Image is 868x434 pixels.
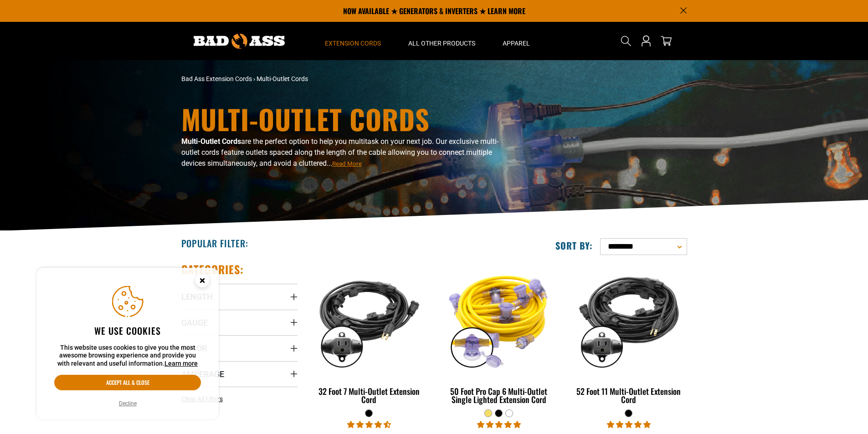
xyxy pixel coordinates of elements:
[181,284,298,309] summary: Length
[570,387,687,403] div: 52 Foot 11 Multi-Outlet Extension Cord
[312,267,426,372] img: black
[311,22,395,60] summary: Extension Cords
[408,39,475,47] span: All Other Products
[555,240,593,251] label: Sort by:
[253,75,255,82] span: ›
[442,267,556,372] img: yellow
[181,310,298,335] summary: Gauge
[181,237,248,249] h2: Popular Filter:
[571,267,686,372] img: black
[181,137,241,146] b: Multi-Outlet Cords
[54,325,201,337] h2: We use cookies
[181,262,244,276] h2: Categories:
[607,420,651,429] span: 4.95 stars
[116,399,139,408] button: Decline
[181,105,514,133] h1: Multi-Outlet Cords
[441,387,557,403] div: 50 Foot Pro Cap 6 Multi-Outlet Single Lighted Extension Cord
[311,262,427,409] a: black 32 Foot 7 Multi-Outlet Extension Cord
[164,360,198,367] a: Learn more
[181,137,498,168] span: are the perfect option to help you multitask on your next job. Our exclusive multi-outlet cords f...
[181,361,298,387] summary: Amperage
[181,335,298,361] summary: Color
[54,344,201,368] p: This website uses cookies to give you the most awesome browsing experience and provide you with r...
[36,268,219,420] aside: Cookie Consent
[181,75,252,82] a: Bad Ass Extension Cords
[181,74,514,84] nav: breadcrumbs
[489,22,544,60] summary: Apparel
[619,34,633,48] summary: Search
[441,262,557,409] a: yellow 50 Foot Pro Cap 6 Multi-Outlet Single Lighted Extension Cord
[54,375,201,390] button: Accept all & close
[570,262,687,409] a: black 52 Foot 11 Multi-Outlet Extension Cord
[194,34,285,49] img: Bad Ass Extension Cords
[325,39,381,47] span: Extension Cords
[477,420,521,429] span: 4.80 stars
[503,39,530,47] span: Apparel
[257,75,308,82] span: Multi-Outlet Cords
[347,420,391,429] span: 4.68 stars
[395,22,489,60] summary: All Other Products
[332,160,362,167] span: Read More
[311,387,427,403] div: 32 Foot 7 Multi-Outlet Extension Cord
